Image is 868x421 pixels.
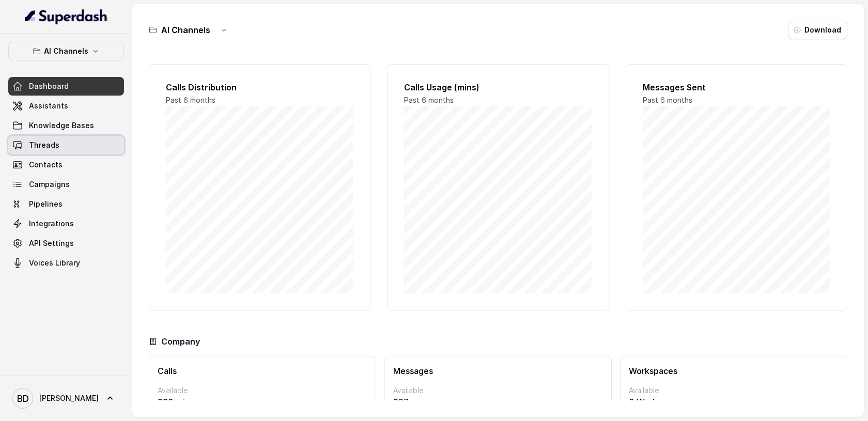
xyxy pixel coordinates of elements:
[44,45,88,57] p: AI Channels
[643,81,830,93] h2: Messages Sent
[8,77,124,96] a: Dashboard
[629,396,839,408] p: 0 Workspaces
[25,8,108,25] img: light.svg
[158,365,367,377] h3: Calls
[404,96,454,104] span: Past 6 months
[393,385,603,396] p: Available
[8,116,124,135] a: Knowledge Bases
[158,396,367,408] p: 280 mins
[8,42,124,60] button: AI Channels
[29,120,94,131] span: Knowledge Bases
[29,199,63,209] span: Pipelines
[8,254,124,272] a: Voices Library
[161,335,200,348] h3: Company
[161,24,210,36] h3: AI Channels
[17,393,29,404] text: BD
[8,97,124,115] a: Assistants
[29,140,59,150] span: Threads
[629,365,839,377] h3: Workspaces
[29,238,74,248] span: API Settings
[393,396,603,408] p: 397 messages
[8,384,124,413] a: [PERSON_NAME]
[393,365,603,377] h3: Messages
[8,155,124,174] a: Contacts
[29,258,80,268] span: Voices Library
[29,179,70,190] span: Campaigns
[629,385,839,396] p: Available
[8,175,124,194] a: Campaigns
[29,219,74,229] span: Integrations
[8,195,124,213] a: Pipelines
[29,81,69,91] span: Dashboard
[8,136,124,154] a: Threads
[643,96,692,104] span: Past 6 months
[8,234,124,253] a: API Settings
[166,81,353,93] h2: Calls Distribution
[166,96,215,104] span: Past 6 months
[8,214,124,233] a: Integrations
[29,160,63,170] span: Contacts
[404,81,592,93] h2: Calls Usage (mins)
[158,385,367,396] p: Available
[39,393,99,403] span: [PERSON_NAME]
[29,101,68,111] span: Assistants
[788,21,847,39] button: Download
